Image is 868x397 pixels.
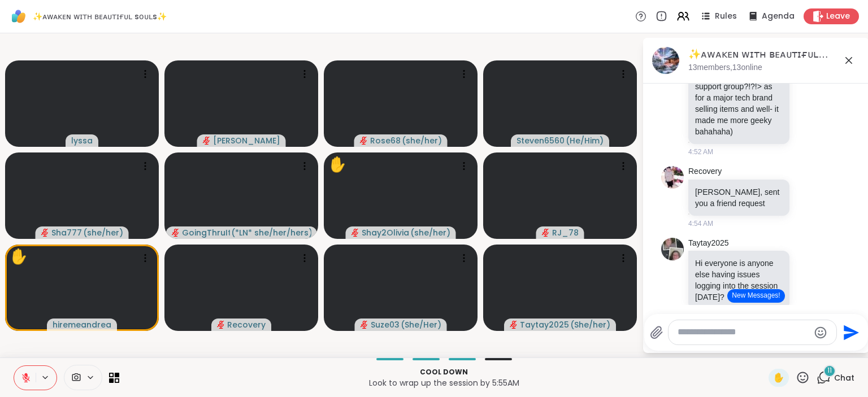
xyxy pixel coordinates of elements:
span: 4:54 AM [688,219,713,229]
div: ✋ [328,154,346,176]
div: ✋ [10,246,28,268]
span: hiremeandrea [53,319,111,330]
span: ( *LN* she/her/hers ) [231,227,311,238]
img: https://sharewell-space-live.sfo3.digitaloceanspaces.com/user-generated/455f6490-58f0-40b2-a8cb-0... [661,238,684,260]
img: ShareWell Logomark [9,7,28,26]
span: 4:52 AM [688,147,713,157]
span: audio-muted [351,229,359,237]
img: https://sharewell-space-live.sfo3.digitaloceanspaces.com/user-generated/c703a1d2-29a7-4d77-aef4-3... [661,166,684,189]
span: ( She/Her ) [401,319,441,330]
span: ( she/her ) [410,227,450,238]
p: 13 members, 13 online [688,62,762,73]
span: Chat [834,372,854,383]
span: RJ_78 [552,227,579,238]
span: Steven6560 [517,135,565,146]
span: [PERSON_NAME] [213,135,280,146]
span: ( She/her ) [570,319,610,330]
span: Shay2Olivia [362,227,409,238]
a: Taytay2025 [688,238,729,249]
span: audio-muted [217,321,225,329]
img: ✨ᴀᴡᴀᴋᴇɴ ᴡɪᴛʜ ʙᴇᴀᴜᴛɪғᴜʟ sᴏᴜʟs✨, Sep 12 [652,47,679,74]
span: audio-muted [360,137,368,145]
textarea: Type your message [678,326,809,338]
p: Hi everyone is anyone else having issues logging into the session [DATE]? [695,258,783,303]
button: Emoji picker [814,326,827,339]
span: Recovery [227,319,266,330]
span: ✨ᴀᴡᴀᴋᴇɴ ᴡɪᴛʜ ʙᴇᴀᴜᴛɪғᴜʟ sᴏᴜʟs✨ [33,11,167,22]
p: Look to wrap up the session by 5:55AM [126,377,762,389]
button: Send [837,320,862,345]
button: New Messages! [727,289,784,303]
p: [PERSON_NAME], sent you a friend request [695,186,783,209]
span: Rules [715,11,737,22]
span: audio-muted [203,137,211,145]
span: Sha777 [51,227,82,238]
span: Agenda [762,11,795,22]
span: 11 [827,366,832,376]
span: Rose68 [370,135,401,146]
div: ✨ᴀᴡᴀᴋᴇɴ ᴡɪᴛʜ ʙᴇᴀᴜᴛɪғᴜʟ sᴏᴜʟs✨, [DATE] [688,47,860,62]
span: ( she/her ) [83,227,123,238]
span: Taytay2025 [520,319,569,330]
p: Cool down [126,367,762,377]
span: audio-muted [41,229,49,237]
span: ✋ [773,371,784,385]
span: ( she/her ) [402,135,442,146]
span: audio-muted [510,321,518,329]
span: lyssa [71,135,93,146]
span: ( He/Him ) [566,135,604,146]
span: Suze03 [371,319,400,330]
span: audio-muted [542,229,550,237]
span: Leave [826,11,850,22]
span: audio-muted [172,229,180,237]
a: Recovery [688,166,722,177]
span: GoingThruIt [182,227,230,238]
span: audio-muted [361,321,368,329]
